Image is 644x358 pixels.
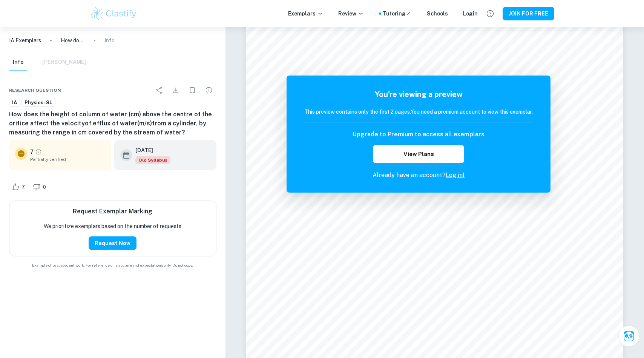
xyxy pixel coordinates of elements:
span: 0 [39,184,50,191]
p: Review [338,9,364,18]
div: Share [152,83,167,98]
a: IA [9,98,20,107]
span: 7 [17,184,29,191]
a: Log in! [446,171,465,179]
h6: Request Exemplar Marking [73,207,152,216]
span: Research question [9,87,61,94]
a: Login [463,9,478,18]
a: Tutoring [383,9,412,18]
span: IA [9,99,20,106]
span: Physics-SL [22,99,55,106]
h6: How does the height of column of water (cm) above the centre of the orifice affect the velocityof... [9,110,216,137]
p: We prioritize exemplars based on the number of requests [44,222,181,230]
p: Info [104,36,115,45]
button: Request Now [89,236,136,250]
a: Physics-SL [21,98,55,107]
h5: You're viewing a preview [304,89,533,100]
div: Download [168,83,183,98]
h6: Upgrade to Premium to access all exemplars [353,130,485,139]
p: Exemplars [288,9,323,18]
img: Clastify logo [90,6,138,21]
p: How does the height of column of water (cm) above the centre of the orifice affect the velocityof... [61,36,85,45]
h6: This preview contains only the first 2 pages. You need a premium account to view this exemplar. [304,108,533,116]
div: Report issue [201,83,216,98]
a: Schools [427,9,448,18]
div: Starting from the May 2025 session, the Physics IA requirements have changed. It's OK to refer to... [135,156,170,164]
a: IA Exemplars [9,36,41,45]
button: Info [9,54,27,71]
button: View Plans [373,145,464,163]
button: Ask Clai [618,326,639,347]
span: Example of past student work. For reference on structure and expectations only. Do not copy. [9,262,216,268]
p: Already have an account? [304,171,533,180]
p: 7 [30,148,34,156]
button: JOIN FOR FREE [503,7,554,20]
div: Like [9,181,29,193]
h6: [DATE] [135,146,164,154]
span: Partially verified [30,156,105,163]
a: Grade partially verified [35,148,42,155]
div: Dislike [31,181,50,193]
div: Bookmark [185,83,200,98]
span: Old Syllabus [135,156,170,164]
button: Help and Feedback [484,7,497,20]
